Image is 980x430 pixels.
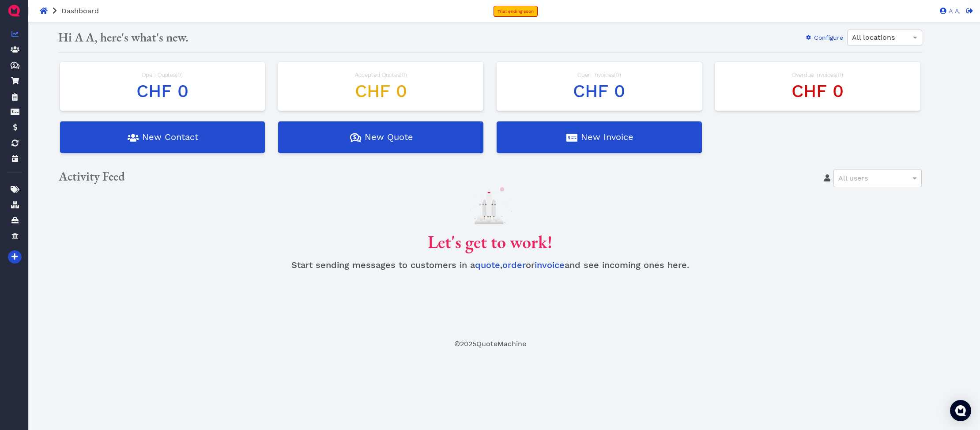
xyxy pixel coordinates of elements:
[61,7,99,15] span: Dashboard
[13,63,15,67] tspan: $
[946,8,960,15] span: A A.
[52,339,929,349] footer: © 2025 QuoteMachine
[60,121,265,153] button: New Contact
[136,81,188,102] span: CHF 0
[800,30,844,45] button: Configure
[278,121,483,153] button: New Quote
[792,81,844,102] span: CHF 0
[58,29,188,45] span: Hi A A, here's what's new.
[353,134,356,140] tspan: $
[475,260,500,270] a: quote
[468,187,512,224] img: launch.svg
[59,168,125,184] span: Activity Feed
[177,72,181,78] span: 0
[505,71,693,79] div: Open Invoices ( )
[616,72,619,78] span: 0
[502,260,526,270] a: order
[950,400,971,421] div: Open Intercom Messenger
[498,9,534,14] span: Trial ending soon
[497,121,702,153] button: New Invoice
[402,72,405,78] span: 0
[834,170,921,187] div: All users
[355,81,407,102] span: CHF 0
[7,4,21,18] img: QuoteM_icon_flat.png
[573,81,625,102] span: CHF 0
[494,6,538,17] a: Trial ending soon
[724,71,912,79] div: Overdue Invoices ( )
[852,33,895,41] span: All locations
[838,72,841,78] span: 0
[535,260,565,270] a: invoice
[935,7,960,15] a: A A.
[69,71,256,79] div: Open Quotes ( )
[291,260,689,270] span: Start sending messages to customers in a , or and see incoming ones here.
[813,34,843,41] span: Configure
[428,230,552,253] span: Let's get to work!
[287,71,475,79] div: Accepted Quotes ( )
